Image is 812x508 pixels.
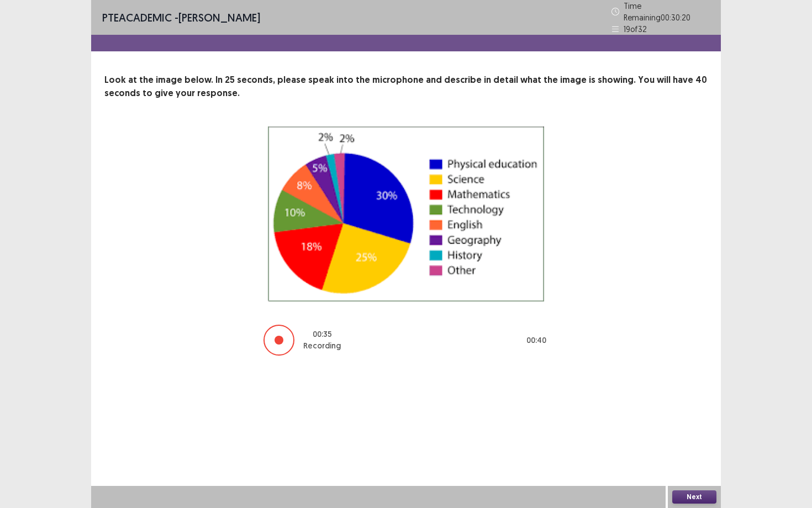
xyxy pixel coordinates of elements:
p: 00 : 35 [313,329,332,340]
p: - [PERSON_NAME] [102,9,260,26]
p: 19 of 32 [624,23,647,35]
p: 00 : 40 [526,335,546,346]
button: Next [672,490,716,504]
img: image-description [268,126,544,301]
p: Look at the image below. In 25 seconds, please speak into the microphone and describe in detail w... [104,73,708,100]
span: PTE academic [102,10,172,24]
p: Recording [303,340,341,352]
